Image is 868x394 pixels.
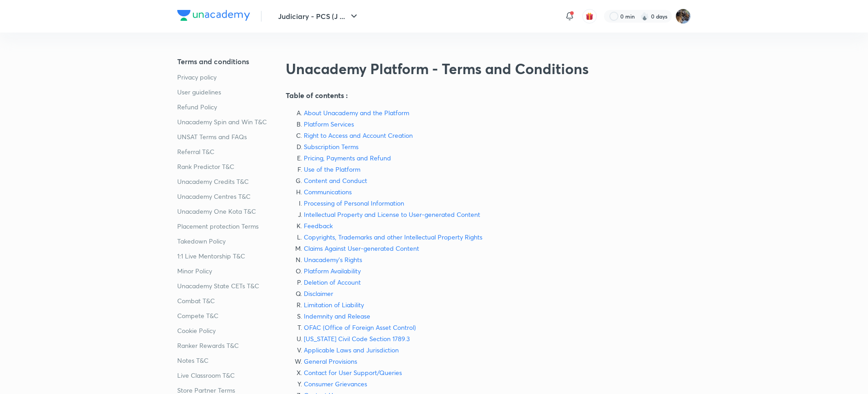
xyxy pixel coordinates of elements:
[177,236,278,246] a: Takedown Policy
[177,296,278,305] a: Combat T&C
[304,153,691,163] a: Pricing, Payments and Refund
[177,356,278,365] a: Notes T&C
[304,277,691,287] a: Deletion of Account
[177,87,278,97] a: User guidelines
[177,251,278,261] a: 1:1 Live Mentorship T&C
[304,345,691,355] a: Applicable Laws and Jurisdiction
[177,56,278,67] a: Terms and conditions
[585,12,594,20] img: avatar
[177,371,278,380] a: Live Classroom T&C
[177,341,278,350] a: Ranker Rewards T&C
[304,142,691,151] a: Subscription Terms
[304,119,691,129] a: Platform Services
[304,323,691,332] a: OFAC (Office of Foreign Asset Control)
[304,164,691,174] a: Use of the Platform
[304,221,691,230] a: Feedback
[304,198,691,208] a: Processing of Personal Information
[304,232,691,242] a: Copyrights, Trademarks and other Intellectual Property Rights
[304,368,691,377] a: Contact for User Support/Queries
[177,72,278,82] a: Privacy policy
[177,326,278,335] a: Cookie Policy
[304,379,691,389] p: Consumer Grievances
[640,12,649,21] img: streak
[304,187,691,197] a: Communications
[304,210,691,219] a: Intellectual Property and License to User-generated Content
[273,7,365,25] button: Judiciary - PCS (J ...
[177,10,250,23] a: Company Logo
[177,266,278,276] a: Minor Policy
[177,221,278,231] a: Placement protection Terms
[304,176,691,185] a: Content and Conduct
[304,108,691,117] a: About Unacademy and the Platform
[304,311,691,321] a: Indemnity and Release
[177,147,278,156] a: Referral T&C
[304,334,691,343] a: [US_STATE] Civil Code Section 1789.3
[304,244,691,253] a: Claims Against User-generated Content
[177,206,278,216] a: Unacademy One Kota T&C
[304,266,691,276] a: Platform Availability
[675,9,691,24] img: Chayan Mehta
[582,9,597,23] button: avatar
[177,162,278,171] a: Rank Predictor T&C
[177,132,278,141] a: UNSAT Terms and FAQs
[304,356,691,366] a: General Provisions
[177,102,278,112] a: Refund Policy
[177,177,278,186] a: Unacademy Credits T&C
[304,300,691,310] a: Limitation of Liability
[177,281,278,291] a: Unacademy State CETs T&C
[286,91,691,99] h5: Table of contents :
[304,255,691,264] a: Unacademy’s Rights
[177,117,278,127] a: Unacademy Spin and Win T&C
[304,131,691,140] p: Right to Access and Account Creation
[177,192,278,201] a: Unacademy Centres T&C
[177,10,250,21] img: Company Logo
[286,58,691,80] h2: Unacademy Platform - Terms and Conditions
[304,289,691,298] a: Disclaimer
[177,311,278,320] a: Compete T&C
